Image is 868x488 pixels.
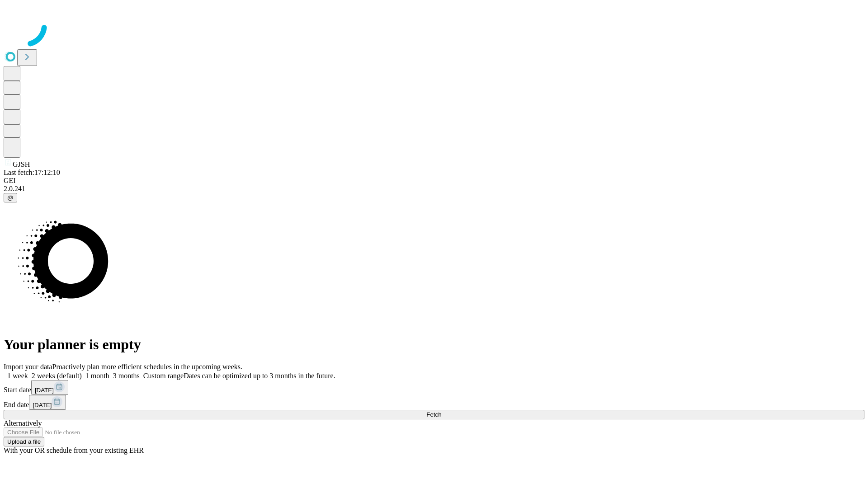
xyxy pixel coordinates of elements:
[4,177,864,185] div: GEI
[4,446,144,454] span: With your OR schedule from your existing EHR
[4,169,60,176] span: Last fetch: 17:12:10
[35,387,54,394] span: [DATE]
[32,372,82,380] span: 2 weeks (default)
[4,419,42,427] span: Alternatively
[184,372,335,380] span: Dates can be optimized up to 3 months in the future.
[7,194,14,201] span: @
[52,363,242,371] span: Proactively plan more efficient schedules in the upcoming weeks.
[4,193,17,202] button: @
[85,372,109,380] span: 1 month
[29,395,66,410] button: [DATE]
[143,372,184,380] span: Custom range
[4,363,52,371] span: Import your data
[7,372,28,380] span: 1 week
[426,411,441,418] span: Fetch
[4,185,864,193] div: 2.0.241
[4,336,864,353] h1: Your planner is empty
[4,437,44,446] button: Upload a file
[4,395,864,410] div: End date
[33,402,52,408] span: [DATE]
[4,410,864,419] button: Fetch
[13,160,30,168] span: GJSH
[113,372,140,380] span: 3 months
[31,380,68,395] button: [DATE]
[4,380,864,395] div: Start date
